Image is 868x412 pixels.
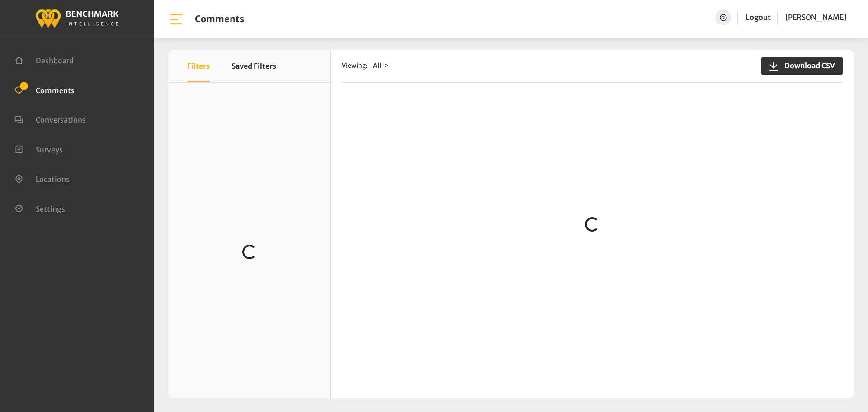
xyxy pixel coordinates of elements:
span: Settings [36,204,65,213]
span: Surveys [36,145,63,154]
img: benchmark [35,7,119,29]
a: Conversations [14,114,86,123]
a: [PERSON_NAME] [785,9,846,25]
span: Locations [36,175,70,184]
a: Logout [745,9,771,25]
span: Download CSV [779,60,835,71]
a: Surveys [14,144,63,153]
button: Saved Filters [231,50,276,82]
button: Filters [187,50,210,82]
span: Conversations [36,115,86,124]
a: Logout [745,13,771,22]
img: bar [168,11,184,27]
a: Settings [14,204,65,213]
a: Locations [14,174,70,183]
a: Dashboard [14,55,74,64]
h1: Comments [195,14,244,24]
span: Comments [36,85,75,95]
span: All [373,62,381,70]
span: [PERSON_NAME] [785,13,846,22]
span: Viewing: [342,61,368,71]
button: Download CSV [761,57,843,75]
a: Comments [14,85,75,94]
span: Dashboard [36,56,74,65]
